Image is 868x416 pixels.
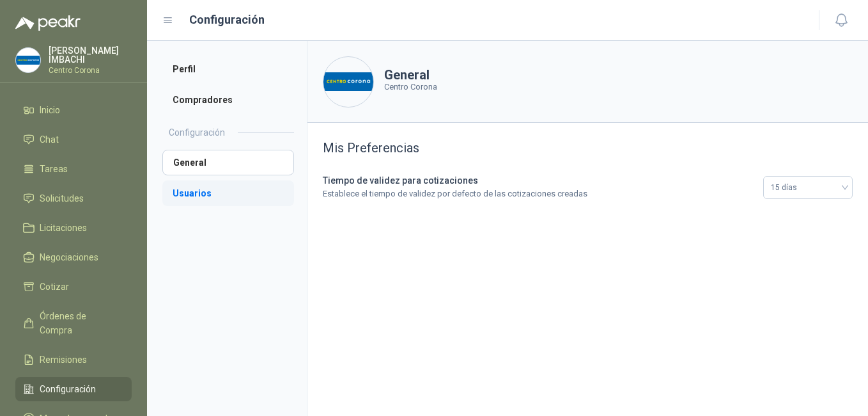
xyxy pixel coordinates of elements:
[323,175,478,186] b: Tiempo de validez para cotizaciones
[40,221,87,235] span: Licitaciones
[40,353,87,367] span: Remisiones
[15,216,132,240] a: Licitaciones
[162,150,294,175] a: General
[40,382,96,396] span: Configuración
[40,309,120,337] span: Órdenes de Compra
[40,103,60,117] span: Inicio
[40,162,68,176] span: Tareas
[162,180,294,206] a: Usuarios
[169,125,225,140] h2: Configuración
[15,304,132,342] a: Órdenes de Compra
[323,57,373,107] img: Company Logo
[771,178,845,197] span: 15 días
[15,127,132,152] a: Chat
[323,138,853,158] h3: Mis Preferencias
[15,157,132,181] a: Tareas
[15,98,132,122] a: Inicio
[15,245,132,269] a: Negociaciones
[384,81,437,93] p: Centro Corona
[40,280,69,294] span: Cotizar
[40,191,84,205] span: Solicitudes
[15,186,132,211] a: Solicitudes
[49,67,132,74] p: Centro Corona
[15,15,81,31] img: Logo peakr
[16,48,40,72] img: Company Logo
[162,56,294,82] a: Perfil
[162,87,294,113] a: Compradores
[40,132,59,147] span: Chat
[15,377,132,401] a: Configuración
[384,69,437,81] h1: General
[323,188,756,200] p: Establece el tiempo de validez por defecto de las cotizaciones creadas
[189,11,265,29] h1: Configuración
[40,250,98,264] span: Negociaciones
[15,275,132,299] a: Cotizar
[15,348,132,372] a: Remisiones
[49,46,132,64] p: [PERSON_NAME] IMBACHI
